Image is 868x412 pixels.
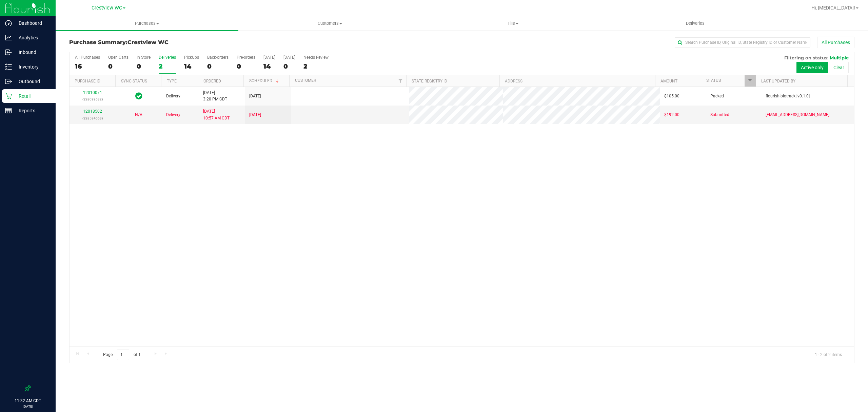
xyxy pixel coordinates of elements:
[710,93,724,99] span: Packed
[664,112,679,118] span: $192.00
[135,91,142,101] span: In Sync
[283,62,295,70] div: 0
[12,107,53,115] p: Reports
[766,112,829,118] span: [EMAIL_ADDRESS][DOMAIN_NAME]
[5,78,12,85] inline-svg: Outbound
[412,79,447,83] a: State Registry ID
[796,62,828,73] button: Active only
[677,20,714,26] span: Deliveries
[121,79,147,83] a: Sync Status
[24,385,31,392] label: Pin the sidebar to full width on large screens
[766,93,810,99] span: flourish-biotrack [v0.1.0]
[249,93,261,99] span: [DATE]
[295,78,316,83] a: Customer
[203,108,230,121] span: [DATE] 10:57 AM CDT
[745,75,756,87] a: Filter
[137,55,151,60] div: In Store
[97,350,146,360] span: Page of 1
[56,16,238,31] a: Purchases
[421,20,604,26] span: Tills
[809,350,847,360] span: 1 - 2 of 2 items
[237,55,255,60] div: Pre-orders
[75,55,100,60] div: All Purchases
[830,55,849,60] span: Multiple
[83,109,102,114] a: 12018502
[263,62,275,70] div: 14
[784,55,828,60] span: Filtering on status:
[303,55,329,60] div: Needs Review
[499,75,655,87] th: Address
[74,96,112,102] p: (328099632)
[263,55,275,60] div: [DATE]
[604,16,787,31] a: Deliveries
[238,16,421,31] a: Customers
[12,19,53,27] p: Dashboard
[675,37,810,48] input: Search Purchase ID, Original ID, State Registry ID or Customer Name...
[5,93,12,99] inline-svg: Retail
[108,55,129,60] div: Open Carts
[159,55,176,60] div: Deliveries
[817,37,854,48] button: All Purchases
[5,20,12,26] inline-svg: Dashboard
[811,5,855,11] span: Hi, [MEDICAL_DATA]!
[75,62,100,70] div: 16
[12,63,53,71] p: Inventory
[135,112,142,117] span: Not Applicable
[5,63,12,70] inline-svg: Inventory
[92,5,122,11] span: Crestview WC
[237,62,255,70] div: 0
[239,20,421,26] span: Customers
[74,115,112,121] p: (328584663)
[207,55,229,60] div: Back-orders
[12,34,53,42] p: Analytics
[5,107,12,114] inline-svg: Reports
[56,20,238,26] span: Purchases
[5,49,12,56] inline-svg: Inbound
[184,55,199,60] div: PickUps
[159,62,176,70] div: 2
[83,90,102,95] a: 12010071
[664,93,679,99] span: $105.00
[167,79,177,83] a: Type
[12,77,53,86] p: Outbound
[303,62,329,70] div: 2
[117,350,129,360] input: 1
[108,62,129,70] div: 0
[12,48,53,56] p: Inbound
[395,75,406,87] a: Filter
[7,358,27,378] iframe: Resource center
[3,404,53,409] p: [DATE]
[127,39,169,45] span: Crestview WC
[706,78,721,83] a: Status
[249,78,280,83] a: Scheduled
[710,112,729,118] span: Submitted
[421,16,604,31] a: Tills
[184,62,199,70] div: 14
[203,79,221,83] a: Ordered
[69,39,331,45] h3: Purchase Summary:
[5,34,12,41] inline-svg: Analytics
[3,398,53,404] p: 11:32 AM CDT
[12,92,53,100] p: Retail
[75,79,100,83] a: Purchase ID
[166,93,180,99] span: Delivery
[660,79,677,83] a: Amount
[135,112,142,118] button: N/A
[829,62,849,73] button: Clear
[283,55,295,60] div: [DATE]
[249,112,261,118] span: [DATE]
[166,112,180,118] span: Delivery
[207,62,229,70] div: 0
[203,90,227,102] span: [DATE] 3:20 PM CDT
[137,62,151,70] div: 0
[761,79,795,83] a: Last Updated By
